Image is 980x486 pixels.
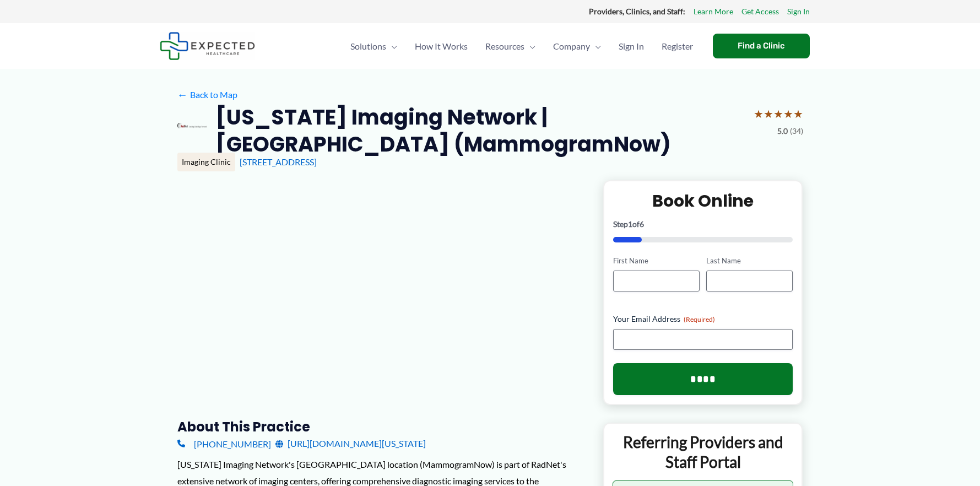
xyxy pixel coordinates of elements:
p: Step of [613,220,793,228]
nav: Primary Site Navigation [342,27,702,66]
span: ★ [783,104,793,124]
span: ★ [773,104,783,124]
a: Get Access [741,4,779,19]
h2: [US_STATE] Imaging Network | [GEOGRAPHIC_DATA] (MammogramNow) [215,104,745,158]
label: Your Email Address [613,314,793,325]
a: Find a Clinic [713,34,810,58]
a: How It Works [406,27,477,66]
span: Menu Toggle [590,27,601,66]
span: (34) [790,124,803,138]
label: First Name [613,256,700,266]
span: ← [177,89,188,100]
label: Last Name [706,256,793,266]
span: ★ [764,104,773,124]
span: ★ [754,104,764,124]
h3: About this practice [177,418,586,435]
span: 6 [640,219,644,229]
span: 1 [628,219,632,229]
div: Imaging Clinic [177,153,235,171]
span: How It Works [415,27,468,66]
span: Sign In [619,27,644,66]
span: Resources [485,27,524,66]
span: Register [662,27,693,66]
a: ResourcesMenu Toggle [477,27,544,66]
a: SolutionsMenu Toggle [342,27,406,66]
span: 5.0 [777,124,788,138]
span: Company [553,27,590,66]
a: [URL][DOMAIN_NAME][US_STATE] [275,435,426,452]
span: ★ [793,104,803,124]
p: Referring Providers and Staff Portal [613,432,794,472]
a: CompanyMenu Toggle [544,27,610,66]
a: [STREET_ADDRESS] [240,156,317,167]
h2: Book Online [613,190,793,212]
a: Learn More [694,4,733,19]
a: ←Back to Map [177,87,237,103]
a: Sign In [787,4,810,19]
a: Sign In [610,27,653,66]
span: Menu Toggle [386,27,397,66]
a: [PHONE_NUMBER] [177,435,271,452]
a: Register [653,27,702,66]
strong: Providers, Clinics, and Staff: [589,7,685,16]
span: Solutions [350,27,386,66]
img: Expected Healthcare Logo - side, dark font, small [160,32,255,60]
span: Menu Toggle [524,27,535,66]
span: (Required) [684,315,715,323]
